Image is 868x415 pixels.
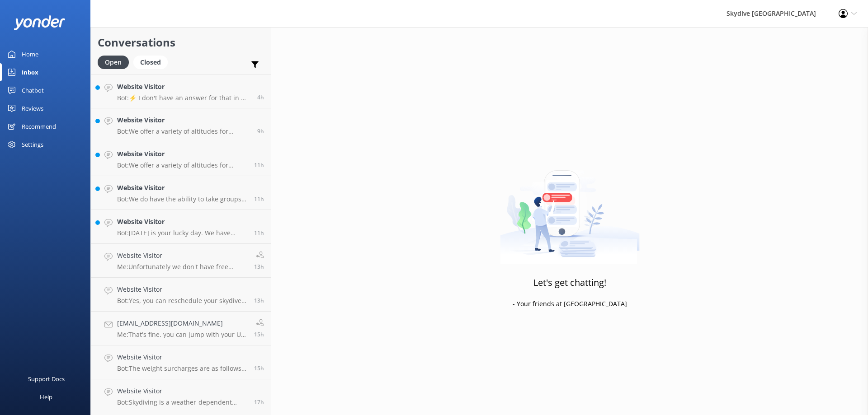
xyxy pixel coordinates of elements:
a: Website VisitorBot:We do have the ability to take groups on the same plane, but group sizes can v... [91,176,271,210]
a: [EMAIL_ADDRESS][DOMAIN_NAME]Me:That's fine. you can jump with your US solo jump license.15h [91,312,271,345]
p: Bot: The weight surcharges are as follows: - 94kg - 104kgs: $55.00 AUD - 105kg - 114kgs: $80.00 A... [117,364,247,373]
div: Home [22,45,38,63]
span: Oct 06 2025 07:30pm (UTC +10:00) Australia/Brisbane [254,229,264,237]
div: Recommend [22,117,56,135]
span: Oct 06 2025 05:45pm (UTC +10:00) Australia/Brisbane [254,263,264,270]
span: Oct 06 2025 03:58pm (UTC +10:00) Australia/Brisbane [254,364,264,372]
div: Chatbot [22,81,44,99]
span: Oct 06 2025 08:15pm (UTC +10:00) Australia/Brisbane [254,161,264,169]
h4: Website Visitor [117,115,250,125]
p: Bot: We offer a variety of altitudes for skydiving, with all dropzones providing jumps up to 15,0... [117,127,250,135]
h4: Website Visitor [117,149,247,159]
h4: Website Visitor [117,284,247,294]
div: Support Docs [28,370,65,388]
span: Oct 06 2025 07:41pm (UTC +10:00) Australia/Brisbane [254,195,264,203]
span: Oct 07 2025 02:55am (UTC +10:00) Australia/Brisbane [257,93,264,101]
a: Website VisitorBot:We offer a variety of altitudes for skydiving, with all dropzones providing ju... [91,142,271,176]
p: Me: That's fine. you can jump with your US solo jump license. [117,331,247,339]
img: artwork of a man stealing a conversation from at giant smartphone [500,151,640,264]
p: Bot: ⚡ I don't have an answer for that in my knowledge base. Please try and rephrase your questio... [117,94,250,102]
a: Website VisitorBot:[DATE] is your lucky day. We have exclusive offers when you book direct! Visit... [91,210,271,244]
span: Oct 06 2025 04:01pm (UTC +10:00) Australia/Brisbane [254,331,264,338]
h2: Conversations [98,34,264,51]
h4: Website Visitor [117,352,247,362]
p: Bot: Skydiving is a weather-dependent activity, and while it usually takes a couple of hours, you... [117,398,247,406]
h4: Website Visitor [117,183,247,193]
h4: Website Visitor [117,82,250,92]
span: Oct 06 2025 05:43pm (UTC +10:00) Australia/Brisbane [254,297,264,304]
a: Website VisitorBot:⚡ I don't have an answer for that in my knowledge base. Please try and rephras... [91,75,271,108]
a: Website VisitorMe:Unfortunately we don't have free transfer from [GEOGRAPHIC_DATA] to the [GEOGRA... [91,244,271,278]
h4: Website Visitor [117,217,247,227]
a: Closed [133,57,172,67]
h4: Website Visitor [117,386,247,396]
p: - Your friends at [GEOGRAPHIC_DATA] [513,299,627,309]
p: Bot: We do have the ability to take groups on the same plane, but group sizes can vary depending ... [117,195,247,203]
h4: Website Visitor [117,251,247,261]
div: Open [98,56,129,69]
div: Reviews [22,99,43,117]
a: Website VisitorBot:We offer a variety of altitudes for skydiving, with all dropzones providing ju... [91,108,271,142]
a: Website VisitorBot:Skydiving is a weather-dependent activity, and while it usually takes a couple... [91,379,271,413]
p: Bot: Yes, you can reschedule your skydive to an alternative date if you provide 24 hours notice. ... [117,297,247,305]
h4: [EMAIL_ADDRESS][DOMAIN_NAME] [117,318,247,328]
a: Open [98,57,133,67]
a: Website VisitorBot:Yes, you can reschedule your skydive to an alternative date if you provide 24 ... [91,278,271,312]
p: Bot: We offer a variety of altitudes for skydiving, with all dropzones providing jumps up to 15,0... [117,161,247,169]
img: yonder-white-logo.png [14,15,66,30]
div: Settings [22,135,43,154]
div: Inbox [22,63,38,81]
span: Oct 06 2025 09:26pm (UTC +10:00) Australia/Brisbane [257,127,264,135]
h3: Let's get chatting! [533,275,606,290]
div: Closed [133,56,168,69]
span: Oct 06 2025 01:58pm (UTC +10:00) Australia/Brisbane [254,398,264,406]
p: Me: Unfortunately we don't have free transfer from [GEOGRAPHIC_DATA] to the [GEOGRAPHIC_DATA] [117,263,247,271]
div: Help [40,388,52,406]
a: Website VisitorBot:The weight surcharges are as follows: - 94kg - 104kgs: $55.00 AUD - 105kg - 11... [91,345,271,379]
p: Bot: [DATE] is your lucky day. We have exclusive offers when you book direct! Visit our specials ... [117,229,247,237]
